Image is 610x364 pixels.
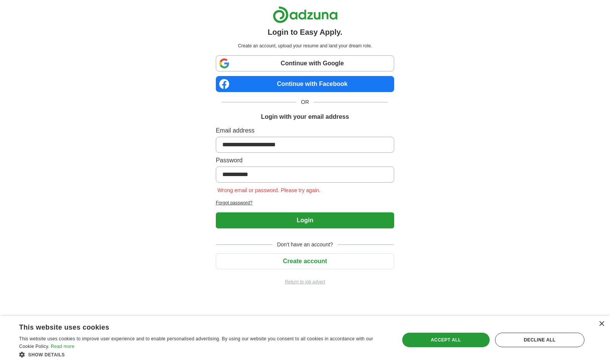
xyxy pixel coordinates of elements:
[402,333,489,347] div: Accept all
[28,352,65,358] span: Show details
[19,336,373,349] span: This website uses cookies to improve user experience and to enable personalised advertising. By u...
[599,321,604,327] div: Close
[296,98,314,106] span: OR
[216,55,394,71] a: Continue with Google
[19,351,388,358] div: Show details
[216,156,394,165] label: Password
[216,76,394,92] a: Continue with Facebook
[495,333,584,347] div: Decline all
[216,253,394,269] button: Create account
[216,258,394,264] a: Create account
[216,126,394,135] label: Email address
[261,112,349,121] h1: Login with your email address
[216,278,394,285] a: Return to job advert
[51,344,74,349] a: Read more, opens a new window
[272,241,338,249] span: Don't have an account?
[217,42,393,49] p: Create an account, upload your resume and land your dream role.
[268,26,343,38] h1: Login to Easy Apply.
[216,212,394,228] button: Login
[273,6,338,23] img: Adzuna logo
[19,320,369,332] div: This website uses cookies
[216,187,322,193] span: Wrong email or password. Please try again.
[216,199,394,206] a: Forgot password?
